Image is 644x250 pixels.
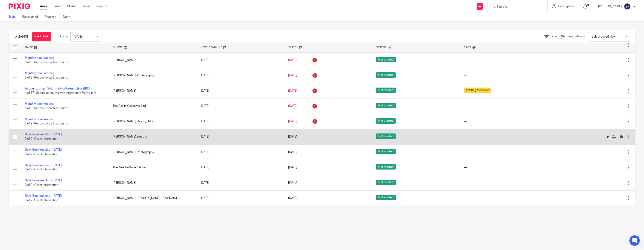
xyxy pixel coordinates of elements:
td: [DATE] [196,98,284,114]
td: [PERSON_NAME] [108,53,196,68]
span: [DATE] [288,89,297,92]
span: [DATE] [288,166,297,169]
a: Daily Bookkeeping - [DATE] [25,179,62,182]
h1: To do [13,34,28,39]
td: [PERSON_NAME] Photography [108,144,196,160]
td: [DATE] [196,175,284,190]
span: Not started [376,72,396,78]
a: Work [40,4,47,8]
a: + Add task [32,32,51,41]
span: [DATE] [288,120,297,123]
span: Tags [464,46,471,48]
a: Monthly bookkeeping [25,102,54,105]
td: [DATE] [196,160,284,175]
input: Search [496,5,535,9]
span: [DATE] [288,135,297,138]
td: [DATE] [196,190,284,206]
span: (43) [22,35,28,38]
span: Filter [550,35,557,38]
a: To do [9,13,19,21]
span: 0 of 2 · Client information [25,153,58,156]
a: Mark as done [605,135,612,139]
span: Not started [376,149,396,154]
span: Not started [376,133,396,139]
p: [PERSON_NAME] [598,4,622,8]
span: Select saved view [592,35,616,38]
a: Email [54,4,61,8]
a: Reports [96,4,107,8]
div: --- [464,73,543,78]
span: Waiting for client [464,88,491,93]
span: [DATE] [288,151,297,154]
span: [DATE] [288,59,297,62]
div: --- [464,150,543,154]
span: 0 of 9 · Reconcile bank accounts [25,76,68,79]
span: [DATE] [74,35,83,38]
span: [DATE] [288,74,297,77]
a: Daily Bookkeeping - [DATE] [25,194,62,197]
a: Daily Bookkeeping - [DATE] [25,164,62,167]
img: svg%3E [624,3,631,10]
td: The Wee Cottage Kitchen [108,160,196,175]
a: Accounts prep - Sole Traders/Partnerships (IRIS) [25,87,91,90]
span: 0 of 2 · Client information [25,138,58,141]
td: [DATE] [196,144,284,160]
a: Monthly bookkeeping [25,56,54,59]
a: Clients [67,4,76,8]
span: [DATE] [288,197,297,200]
span: 0 of 2 · Client information [25,199,58,202]
a: Daily Bookkeeping - [DATE] [25,148,62,151]
span: Not started [376,164,396,170]
td: [PERSON_NAME] Beauty Salon [108,114,196,129]
td: [DATE] [196,68,284,83]
div: --- [464,196,543,200]
span: [DATE] [288,105,297,108]
span: 0 of 2 · Client information [25,183,58,186]
td: [PERSON_NAME] [108,175,196,190]
a: Done [63,13,73,21]
a: Reassigned [22,13,41,21]
a: Daily Bookkeeping - [DATE] [25,133,62,136]
td: [PERSON_NAME] Electric [108,129,196,144]
span: 0 of 2 · Client information [25,168,58,171]
td: The Selkie Collective Ltd [108,98,196,114]
td: [PERSON_NAME] [108,83,196,98]
td: [DATE] [196,83,284,98]
span: Not started [376,180,396,185]
a: Monthly bookkeeping [25,72,54,75]
span: 0 of 9 · Reconcile bank accounts [25,61,68,64]
span: Not started [376,103,396,108]
span: Get Support [558,5,574,8]
div: --- [464,135,543,139]
span: 0 of 9 · Reconcile bank accounts [25,122,68,125]
a: Monthly bookkeeping [25,118,54,121]
td: [DATE] [196,114,284,129]
td: [DATE] [196,129,284,144]
div: --- [464,119,543,124]
td: [PERSON_NAME] Photography [108,68,196,83]
div: --- [464,181,543,185]
img: Pixie [9,3,30,9]
span: 0 of 9 · Reconcile bank accounts [25,107,68,110]
span: Not started [376,195,396,200]
p: Due by [59,34,68,39]
td: [PERSON_NAME] [PERSON_NAME] - Real Detail [108,190,196,206]
span: Not started [376,118,396,124]
div: --- [464,165,543,170]
div: --- [464,58,543,62]
div: --- [464,104,543,108]
span: Not started [376,88,396,93]
a: Team [83,4,90,8]
span: Not started [376,57,396,62]
span: View Settings [566,35,585,38]
span: [DATE] [288,181,297,184]
span: 4 of 17 · Update accounts with information from client [25,91,96,94]
td: [DATE] [196,53,284,68]
a: Snoozed [45,13,60,21]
